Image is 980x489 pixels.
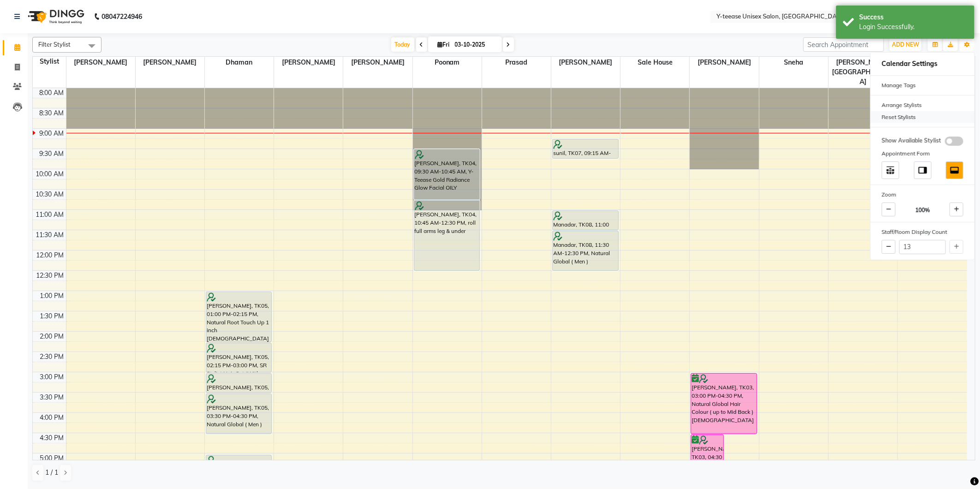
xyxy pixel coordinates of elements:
[915,206,930,215] span: 100%
[205,57,274,68] span: Dhaman
[38,88,66,98] div: 8:00 AM
[759,57,828,68] span: Sneha
[885,165,896,175] img: table_move_above.svg
[34,230,66,240] div: 11:30 AM
[414,149,480,199] div: [PERSON_NAME], TK04, 09:30 AM-10:45 AM, Y-Teease Gold Radiance Glow Facial OILY
[206,343,272,372] div: [PERSON_NAME], TK05, 02:15 PM-03:00 PM, SR Stylist Hair Cut (With wash &Blow Dry [DEMOGRAPHIC_DAT...
[34,190,66,199] div: 10:30 AM
[38,352,66,362] div: 2:30 PM
[621,57,689,68] span: Sale House
[892,41,919,48] span: ADD NEW
[274,57,343,68] span: [PERSON_NAME]
[859,12,968,22] div: Success
[38,311,66,321] div: 1:30 PM
[859,22,968,32] div: Login Successfully.
[871,148,974,160] div: Appointment Form
[871,79,974,91] div: Manage Tags
[871,189,974,201] div: Zoom
[35,271,66,280] div: 12:30 PM
[38,332,66,341] div: 2:00 PM
[871,111,974,123] div: Reset Stylists
[34,169,66,179] div: 10:00 AM
[691,374,757,434] div: [PERSON_NAME], TK03, 03:00 PM-04:30 PM, Natural Global Hair Colour ( up to Mid Back ) [DEMOGRAPHI...
[34,210,66,220] div: 11:00 AM
[553,231,618,270] div: Manadar, TK08, 11:30 AM-12:30 PM, Natural Global ( Men )
[690,57,759,68] span: [PERSON_NAME]
[452,38,498,52] input: 2025-10-03
[38,372,66,382] div: 3:00 PM
[206,292,272,342] div: [PERSON_NAME], TK05, 01:00 PM-02:15 PM, Natural Root Touch Up 1 inch [DEMOGRAPHIC_DATA]
[829,57,897,88] span: [PERSON_NAME][GEOGRAPHIC_DATA]
[553,139,618,158] div: sunil, TK07, 09:15 AM-09:45 AM, Seniour Hair Cut with Wash ( Men )
[206,374,272,393] div: [PERSON_NAME], TK05, 03:00 PM-03:30 PM, Seniour Hair Cut with Wash ( Men )
[206,394,272,434] div: [PERSON_NAME], TK05, 03:30 PM-04:30 PM, Natural Global ( Men )
[871,56,974,72] h6: Calendar Settings
[66,57,135,68] span: [PERSON_NAME]
[803,37,884,52] input: Search Appointment
[391,37,414,52] span: Today
[38,291,66,301] div: 1:00 PM
[950,165,960,175] img: dock_bottom.svg
[33,57,66,66] div: Stylist
[136,57,204,68] span: [PERSON_NAME]
[882,137,941,146] span: Show Available Stylist
[38,108,66,118] div: 8:30 AM
[45,468,58,477] span: 1 / 1
[102,4,142,30] b: 08047224946
[38,413,66,423] div: 4:00 PM
[24,4,87,30] img: logo
[38,149,66,159] div: 9:30 AM
[38,41,71,48] span: Filter Stylist
[343,57,412,68] span: [PERSON_NAME]
[413,57,482,68] span: Poonam
[871,99,974,111] div: Arrange Stylists
[35,250,66,260] div: 12:00 PM
[551,57,620,68] span: [PERSON_NAME]
[918,165,928,175] img: dock_right.svg
[482,57,551,68] span: Prasad
[871,226,974,238] div: Staff/Room Display Count
[206,455,272,474] div: [PERSON_NAME], TK09, 05:00 PM-05:30 PM, Designer Men Hair Cut ( SIR )
[890,38,921,51] button: ADD NEW
[38,393,66,402] div: 3:30 PM
[38,453,66,463] div: 5:00 PM
[436,41,452,48] span: Fri
[553,211,618,230] div: Manadar, TK08, 11:00 AM-11:30 AM, Seniour Hair Cut without Wash ( Men )
[38,433,66,443] div: 4:30 PM
[414,201,480,270] div: [PERSON_NAME], TK04, 10:45 AM-12:30 PM, roll full arms leg & under
[38,129,66,138] div: 9:00 AM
